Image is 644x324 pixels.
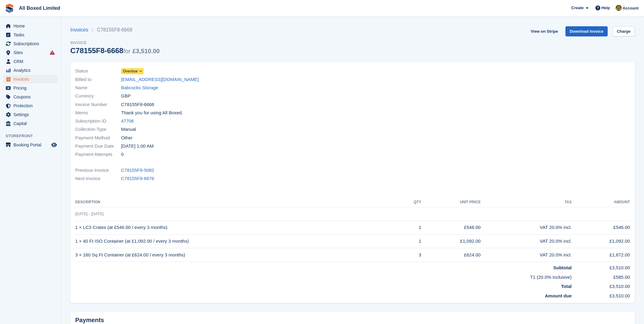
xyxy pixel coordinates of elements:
[572,221,630,234] td: £546.00
[75,84,121,91] span: Name
[421,234,480,248] td: £1,092.00
[480,197,572,207] th: Tax
[572,197,630,207] th: Amount
[75,271,572,281] td: T1 (20.0% inclusive)
[121,101,154,108] span: C78155F8-6668
[70,26,160,34] nav: breadcrumbs
[623,5,638,11] span: Account
[13,75,50,83] span: Invoices
[571,5,583,11] span: Create
[3,66,58,75] a: menu
[3,39,58,48] a: menu
[75,101,121,108] span: Invoice Number
[50,141,58,149] a: Preview store
[13,119,50,128] span: Capital
[13,141,50,149] span: Booking Portal
[121,151,123,158] span: 0
[121,68,144,75] a: Overdue
[565,26,608,36] a: Download Invoice
[75,126,121,133] span: Collection Type
[70,40,160,46] span: Invoice
[572,281,630,290] td: £3,510.00
[3,84,58,92] a: menu
[13,31,50,39] span: Tasks
[75,68,121,75] span: Status
[545,293,572,298] strong: Amount due
[121,76,199,83] a: [EMAIL_ADDRESS][DOMAIN_NAME]
[553,265,572,270] strong: Subtotal
[480,238,572,245] div: VAT 20.0% incl.
[121,93,131,100] span: GBP
[561,284,572,289] strong: Total
[572,234,630,248] td: £1,092.00
[121,167,154,174] a: C78155F8-5082
[75,248,400,262] td: 3 × 160 Sq Ft Container (at £624.00 / every 3 months)
[75,167,121,174] span: Previous Invoice
[602,5,610,11] span: Help
[5,4,14,13] img: stora-icon-8386f47178a22dfd0bd8f6a31ec36ba5ce8667c1dd55bd0f319d3a0aa187defe.svg
[13,22,50,30] span: Home
[3,48,58,57] a: menu
[121,143,153,150] time: 2025-09-25 00:00:00 UTC
[13,39,50,48] span: Subscriptions
[480,252,572,259] div: VAT 20.0% incl.
[13,110,50,119] span: Settings
[75,143,121,150] span: Payment Due Date
[3,110,58,119] a: menu
[400,234,421,248] td: 1
[75,234,400,248] td: 1 × 40 Ft ISO Container (at £1,092.00 / every 3 months)
[572,290,630,300] td: £3,510.00
[121,175,154,182] a: C78155F8-6676
[75,221,400,234] td: 1 × LC3 Crates (at £546.00 / every 3 months)
[123,48,130,54] span: for
[75,212,104,216] span: [DATE] - [DATE]
[613,26,635,36] a: Charge
[70,46,160,55] div: C78155F8-6668
[421,197,480,207] th: Unit Price
[50,50,55,55] i: Smart entry sync failures have occurred
[75,134,121,142] span: Payment Method
[13,66,50,75] span: Analytics
[75,151,121,158] span: Payment Attempts
[75,175,121,182] span: Next Invoice
[3,57,58,66] a: menu
[13,101,50,110] span: Protection
[3,22,58,30] a: menu
[75,76,121,83] span: Billed to
[572,271,630,281] td: £585.00
[121,126,136,133] span: Manual
[528,26,560,36] a: View on Stripe
[400,248,421,262] td: 3
[3,119,58,128] a: menu
[3,75,58,83] a: menu
[75,109,121,116] span: Memo
[17,3,63,13] a: All Boxed Limited
[6,133,61,139] span: Storefront
[132,48,160,54] span: £3,510.00
[13,57,50,66] span: CRM
[75,93,121,100] span: Currency
[121,109,183,116] span: Thank you for using All Boxed.
[75,118,121,125] span: Subscription ID
[121,118,134,125] a: 47706
[400,221,421,234] td: 1
[123,68,138,74] span: Overdue
[13,48,50,57] span: Sites
[3,93,58,101] a: menu
[13,84,50,92] span: Pricing
[616,5,622,11] img: Sharon Hawkins
[75,197,400,207] th: Description
[572,248,630,262] td: £1,872.00
[13,93,50,101] span: Coupons
[121,84,158,91] a: Babcocks Storage
[421,248,480,262] td: £624.00
[3,141,58,149] a: menu
[572,262,630,271] td: £3,510.00
[121,134,133,142] span: Other
[421,221,480,234] td: £546.00
[70,26,92,34] a: Invoices
[3,31,58,39] a: menu
[75,316,630,324] h2: Payments
[480,224,572,231] div: VAT 20.0% incl.
[3,101,58,110] a: menu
